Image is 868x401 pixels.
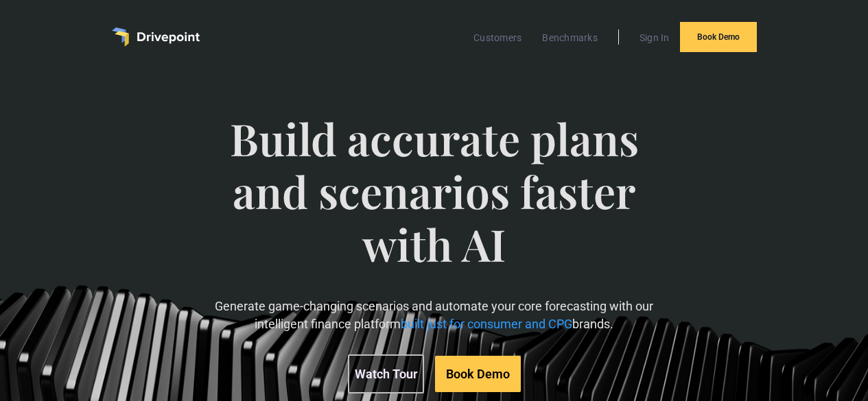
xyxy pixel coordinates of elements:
[348,354,424,393] a: Watch Tour
[535,29,605,47] a: Benchmarks
[633,29,677,47] a: Sign In
[467,29,528,47] a: Customers
[112,27,200,47] a: home
[435,356,521,392] a: Book Demo
[190,297,678,332] p: Generate game-changing scenarios and automate your core forecasting with our intelligent finance ...
[401,317,572,331] span: built just for consumer and CPG
[680,22,757,52] a: Book Demo
[190,112,678,297] span: Build accurate plans and scenarios faster with AI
